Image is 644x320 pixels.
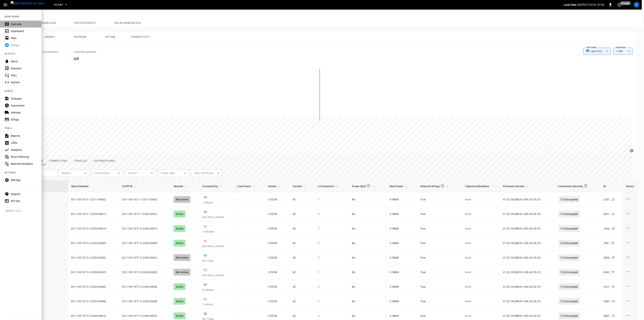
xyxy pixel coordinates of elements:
span: v [DATE] 16:05 [5,209,38,213]
div: profile-icon [634,2,640,8]
div: API Doc [11,199,37,203]
div: Vehicles [11,111,37,114]
div: Support [11,192,37,196]
div: Trips [11,73,37,77]
div: Energy [11,43,37,47]
div: Fleet [11,36,37,40]
div: System [11,80,37,84]
p: Local time [564,3,577,7]
div: IdTags [11,118,37,121]
div: Route Planning [11,155,37,159]
div: Sessions [11,66,37,70]
div: Analytics [11,148,37,152]
span: CC.SAC [54,3,63,7]
div: Network Simulator [11,162,37,166]
div: Overview [11,22,37,26]
div: Settings [11,178,37,182]
p: [DATE] 07:33:54 -07:00 [577,3,604,7]
div: CDRs [11,141,37,145]
div: Connectors [11,104,37,107]
div: Chargers [11,97,37,100]
img: ampcontrol.io logo [11,1,44,6]
span: 2 m ago [620,1,631,5]
div: Dashboard [11,29,37,33]
button: set refresh interval [616,2,622,8]
div: Alerts [11,60,37,63]
div: Reports [11,134,37,138]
